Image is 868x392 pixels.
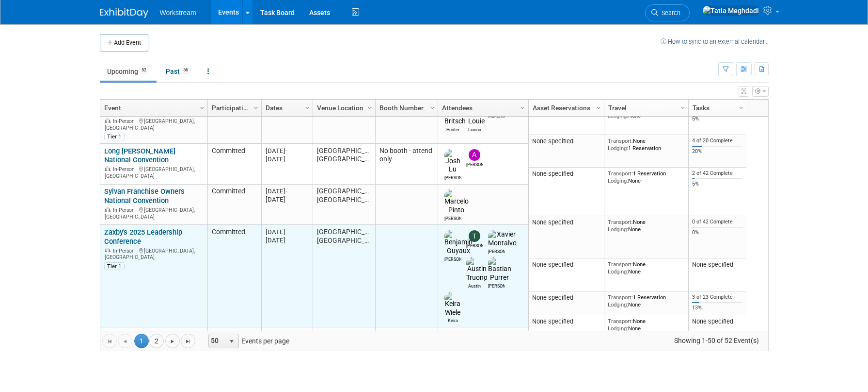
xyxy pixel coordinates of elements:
a: Go to the next page [165,334,180,348]
img: Marcelo Pinto [444,189,469,215]
img: Andrew Walters [469,149,480,161]
div: [DATE] [266,187,308,195]
span: Column Settings [679,104,687,112]
a: Zaxby's 2025 Leadership Conference [104,228,182,246]
span: None specified [532,261,573,268]
span: Transport: [608,137,633,144]
span: Events per page [196,334,299,348]
span: - [285,147,287,154]
span: Go to the first page [106,338,113,345]
div: Tier 1 [104,133,125,140]
td: Committed [207,96,261,144]
div: None None [608,261,684,275]
img: Benjamin Guyaux [444,230,473,256]
span: None specified [532,318,573,325]
span: Column Settings [198,104,206,112]
a: Booth Number [379,100,431,116]
div: [GEOGRAPHIC_DATA], [GEOGRAPHIC_DATA] [104,246,203,261]
div: None None [608,318,684,332]
a: Asset Reservations [533,100,598,116]
a: 2 [149,334,164,348]
button: Add Event [100,34,148,51]
a: Sylvan Franchise Owners National Convention [104,187,185,205]
img: ExhibitDay [100,8,148,18]
div: 4 of 20 Complete [692,137,742,144]
span: None specified [532,170,573,177]
span: 50 [209,334,225,348]
div: [GEOGRAPHIC_DATA], [GEOGRAPHIC_DATA] [104,165,203,179]
a: Venue Location [317,100,369,116]
div: 2 of 42 Complete [692,170,742,177]
span: Lodging: [608,301,628,308]
a: Upcoming52 [100,62,157,81]
div: [DATE] [266,155,308,163]
td: [GEOGRAPHIC_DATA], [GEOGRAPHIC_DATA] [313,185,375,225]
div: Bastian Purrer [488,282,505,290]
span: Go to the next page [169,338,176,345]
img: In-Person Event [105,166,110,171]
span: Transport: [608,318,633,324]
div: [DATE] [266,330,308,338]
span: - [285,187,287,195]
div: Tier 1 [104,262,125,270]
a: Dates [266,100,306,116]
a: Past56 [158,62,198,81]
div: None specified [692,318,742,325]
img: Tanner Michaelis [469,230,480,242]
a: Go to the previous page [118,334,132,348]
span: Column Settings [428,104,436,112]
span: Go to the previous page [121,338,129,345]
div: 5% [692,116,742,122]
span: In-Person [113,207,138,213]
a: Column Settings [302,100,313,114]
div: Austin Truong [466,282,483,290]
span: Lodging: [608,177,628,184]
div: None 1 Reservation [608,137,684,152]
span: Transport: [608,219,633,225]
div: [GEOGRAPHIC_DATA], [GEOGRAPHIC_DATA] [104,117,203,131]
span: Column Settings [252,104,260,112]
a: Popeyes Int'l Franchise Assoc. Member Meeting PIFA [104,330,202,348]
span: Transport: [608,170,633,177]
a: Search [645,4,690,21]
td: [GEOGRAPHIC_DATA], [GEOGRAPHIC_DATA] [313,327,375,375]
a: Column Settings [593,100,604,114]
div: Hunter Britsch [444,126,461,133]
td: Committed [207,185,261,225]
div: 3 of 23 Complete [692,294,742,301]
div: [DATE] [266,195,308,204]
a: Column Settings [678,100,688,114]
span: Lodging: [608,226,628,233]
img: Bastian Purrer [488,257,511,282]
div: Andrew Walters [466,161,483,168]
td: [GEOGRAPHIC_DATA], [GEOGRAPHIC_DATA] [313,225,375,327]
a: Go to the last page [181,334,195,348]
img: Josh Lu [444,149,461,174]
div: [DATE] [266,228,308,236]
a: Column Settings [364,100,375,114]
a: Column Settings [427,100,438,114]
div: 20% [692,148,742,155]
a: How to sync to an external calendar... [661,38,769,45]
a: Column Settings [251,100,261,114]
img: Austin Truong [466,257,488,282]
span: Workstream [160,9,196,17]
img: Xavier Montalvo [488,230,517,248]
a: Participation [212,100,255,116]
span: - [285,228,287,236]
td: [GEOGRAPHIC_DATA], [GEOGRAPHIC_DATA] [313,144,375,185]
td: Committed [207,225,261,327]
span: In-Person [113,118,138,124]
span: Column Settings [366,104,374,112]
img: In-Person Event [105,118,110,123]
div: Benjamin Guyaux [444,256,461,263]
a: Column Settings [517,100,528,114]
img: In-Person Event [105,207,110,212]
span: Column Settings [595,104,602,112]
div: Tanner Michaelis [466,242,483,249]
div: 0 of 42 Complete [692,219,742,225]
a: Travel [608,100,682,116]
span: Transport: [608,261,633,268]
span: Lodging: [608,145,628,152]
span: Search [658,9,680,17]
